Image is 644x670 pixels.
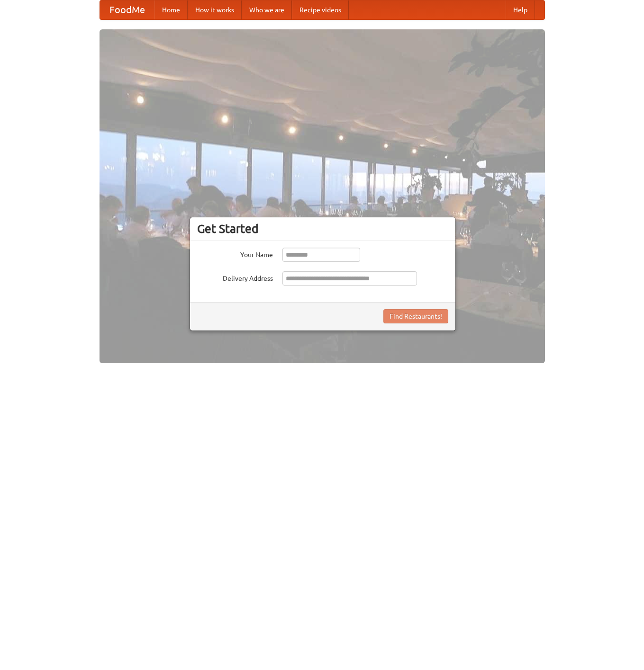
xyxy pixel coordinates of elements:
[506,0,535,19] a: Help
[197,248,273,259] label: Your Name
[100,0,154,19] a: FoodMe
[197,271,273,283] label: Delivery Address
[292,0,349,19] a: Recipe videos
[154,0,188,19] a: Home
[188,0,242,19] a: How it works
[197,222,448,236] h3: Get Started
[242,0,292,19] a: Who we are
[383,309,448,323] button: Find Restaurants!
